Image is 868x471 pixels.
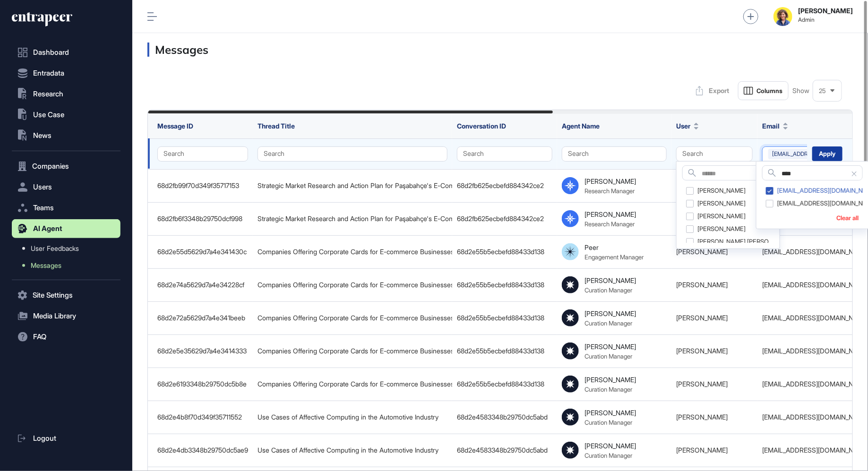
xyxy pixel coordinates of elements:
[584,276,636,284] div: [PERSON_NAME]
[12,157,120,176] button: Companies
[12,64,120,83] button: Entradata
[762,281,848,289] div: [EMAIL_ADDRESS][DOMAIN_NAME]
[258,146,447,162] button: Search
[457,446,552,454] div: 68d2e4583348b29750dc5abd
[32,163,69,170] span: Companies
[584,452,632,459] div: Curation Manager
[12,286,120,305] button: Site Settings
[457,413,552,421] div: 68d2e4583348b29750dc5abd
[12,43,120,62] a: Dashboard
[798,7,853,15] strong: [PERSON_NAME]
[837,214,859,222] button: Clear all
[819,87,826,94] span: 25
[31,262,61,269] span: Messages
[762,380,848,388] div: [EMAIL_ADDRESS][DOMAIN_NAME]
[584,309,636,317] div: [PERSON_NAME]
[258,314,447,322] div: Companies Offering Corporate Cards for E-commerce Businesses
[562,146,667,162] button: Search
[676,248,728,256] a: [PERSON_NAME]
[584,187,635,195] div: Research Manager
[12,105,120,124] button: Use Case
[762,248,848,256] div: [EMAIL_ADDRESS][DOMAIN_NAME]
[457,314,552,322] div: 68d2e55b5ecbefd88433d138
[584,352,632,360] div: Curation Manager
[676,121,699,131] button: User
[762,121,780,131] span: Email
[157,281,248,289] div: 68d2e74a5629d7a4e34228cf
[584,243,599,251] div: Peer
[584,210,636,218] div: [PERSON_NAME]
[738,81,789,100] button: Columns
[258,413,447,421] div: Use Cases of Affective Computing in the Automotive Industry
[33,90,63,98] span: Research
[258,281,447,289] div: Companies Offering Corporate Cards for E-commerce Businesses
[457,215,552,223] div: 68d2fb625ecbefd884342ce2
[33,111,64,119] span: Use Case
[33,204,54,212] span: Teams
[457,146,552,162] button: Search
[676,281,728,289] a: [PERSON_NAME]
[157,182,248,189] div: 68d2fb99f70d349f35717153
[457,380,552,388] div: 68d2e55b5ecbefd88433d138
[17,240,120,257] a: User Feedbacks
[31,245,79,252] span: User Feedbacks
[157,314,248,322] div: 68d2e72a5629d7a4e341beeb
[584,286,632,294] div: Curation Manager
[12,198,120,217] button: Teams
[12,85,120,103] button: Research
[12,219,120,238] button: AI Agent
[12,327,120,346] button: FAQ
[584,385,632,393] div: Curation Manager
[12,126,120,145] button: News
[457,248,552,256] div: 68d2e55b5ecbefd88433d138
[584,177,636,185] div: [PERSON_NAME]
[12,429,120,448] a: Logout
[457,182,552,189] div: 68d2fb625ecbefd884342ce2
[33,333,46,341] span: FAQ
[157,413,248,421] div: 68d2e4b8f70d349f35711552
[676,314,728,322] a: [PERSON_NAME]
[258,248,447,256] div: Companies Offering Corporate Cards for E-commerce Businesses
[676,446,728,454] a: [PERSON_NAME]
[762,146,848,162] button: [EMAIL_ADDRESS][DOMAIN_NAME]
[562,122,600,130] span: Agent Name
[17,257,120,274] a: Messages
[457,281,552,289] div: 68d2e55b5ecbefd88433d138
[762,347,848,355] div: [EMAIL_ADDRESS][DOMAIN_NAME]
[12,178,120,197] button: Users
[157,122,193,130] span: Message ID
[676,413,728,421] a: [PERSON_NAME]
[33,69,64,77] span: Entradata
[147,43,853,57] h3: Messages
[258,446,447,454] div: Use Cases of Affective Computing in the Automotive Industry
[792,87,809,94] span: Show
[584,419,632,426] div: Curation Manager
[676,347,728,355] a: [PERSON_NAME]
[798,17,853,23] span: Admin
[457,122,506,130] span: Conversation ID
[762,446,848,454] div: [EMAIL_ADDRESS][DOMAIN_NAME]
[157,446,248,454] div: 68d2e4db3348b29750dc5ae9
[584,343,636,351] div: [PERSON_NAME]
[584,409,636,417] div: [PERSON_NAME]
[258,380,447,388] div: Companies Offering Corporate Cards for E-commerce Businesses
[33,435,56,442] span: Logout
[691,81,734,100] button: Export
[157,347,248,355] div: 68d2e5e35629d7a4e3414333
[584,442,636,450] div: [PERSON_NAME]
[676,121,690,131] span: User
[157,248,248,256] div: 68d2e55d5629d7a4e341430c
[33,225,62,232] span: AI Agent
[258,182,447,189] div: Strategic Market Research and Action Plan for Paşabahçe's E-Commerce Growth
[157,146,248,162] button: Search
[457,347,552,355] div: 68d2e55b5ecbefd88433d138
[762,413,848,421] div: [EMAIL_ADDRESS][DOMAIN_NAME]
[676,380,728,388] a: [PERSON_NAME]
[584,319,632,327] div: Curation Manager
[12,307,120,325] button: Media Library
[676,146,753,162] button: Search
[258,122,295,130] span: Thread Title
[762,314,848,322] div: [EMAIL_ADDRESS][DOMAIN_NAME]
[33,49,69,56] span: Dashboard
[33,183,52,191] span: Users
